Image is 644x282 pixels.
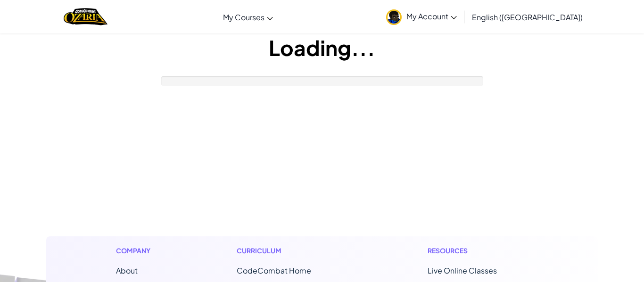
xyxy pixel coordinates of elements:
img: Home [64,7,107,26]
a: My Courses [218,4,278,30]
a: English ([GEOGRAPHIC_DATA]) [467,4,587,30]
a: My Account [381,2,462,32]
a: Ozaria by CodeCombat logo [64,7,107,26]
a: Live Online Classes [428,266,497,275]
h1: Curriculum [237,246,351,256]
span: My Account [406,11,457,21]
span: CodeCombat Home [237,266,311,275]
img: avatar [386,9,402,25]
h1: Resources [428,246,528,256]
span: My Courses [223,12,264,22]
a: About [116,266,138,275]
span: English ([GEOGRAPHIC_DATA]) [472,12,583,22]
h1: Company [116,246,160,256]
